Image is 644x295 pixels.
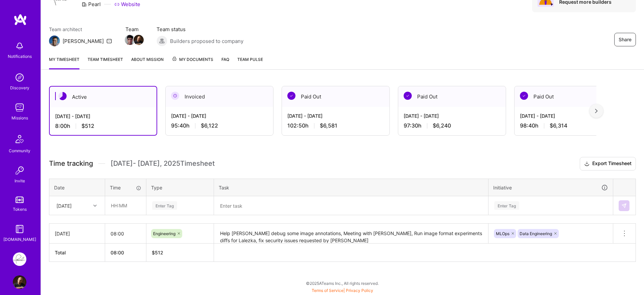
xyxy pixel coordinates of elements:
a: FAQ [221,56,229,69]
div: Community [9,147,30,154]
div: [DATE] - [DATE] [287,112,384,119]
div: Invite [15,177,25,184]
img: Submit [621,203,627,208]
button: Share [614,33,636,46]
img: Team Member Avatar [125,35,135,45]
i: icon Chevron [93,204,97,207]
span: My Documents [172,56,213,63]
div: Enter Tag [494,200,519,211]
img: Community [11,131,28,147]
img: logo [14,14,27,26]
img: Invoiced [171,92,179,100]
th: Total [49,244,105,262]
img: discovery [13,71,26,84]
th: Task [214,179,488,196]
a: My Documents [172,56,213,69]
img: User Avatar [13,275,26,289]
img: Builders proposed to company [157,36,167,46]
div: 102:50 h [287,122,384,129]
a: Team Pulse [237,56,263,69]
div: Tokens [13,206,27,213]
span: $6,581 [320,122,337,129]
a: Team timesheet [88,56,123,69]
img: Team Member Avatar [134,35,144,45]
img: Team Architect [49,36,60,46]
a: Team Member Avatar [134,34,143,46]
span: Time tracking [49,159,93,168]
a: About Mission [131,56,164,69]
span: Team [125,26,143,33]
div: Enter Tag [152,200,177,211]
span: $6,122 [201,122,218,129]
div: [DOMAIN_NAME] [3,236,36,243]
span: [DATE] - [DATE] , 2025 Timesheet [111,159,215,168]
span: Builders proposed to company [170,38,243,45]
a: Team Member Avatar [125,34,134,46]
div: [DATE] - [DATE] [171,112,268,119]
a: User Avatar [11,275,28,289]
span: | [312,288,373,293]
div: [DATE] - [DATE] [55,113,151,120]
span: Share [619,36,631,43]
span: Data Engineering [520,231,552,236]
div: Pearl [81,1,101,8]
span: $6,240 [433,122,451,129]
img: right [595,109,598,113]
th: Date [49,179,105,196]
div: [DATE] [55,230,99,237]
span: Team Pulse [237,57,263,62]
textarea: Help [PERSON_NAME] debug some image annotations, Meeting with [PERSON_NAME], Run image format exp... [215,224,487,243]
div: [PERSON_NAME] [63,38,104,45]
div: 98:40 h [520,122,617,129]
img: Paid Out [287,92,295,100]
img: tokens [16,197,24,203]
div: 97:30 h [404,122,500,129]
div: [DATE] - [DATE] [520,112,617,119]
span: Team architect [49,26,112,33]
div: [DATE] [56,202,72,209]
input: HH:MM [105,197,146,214]
a: Privacy Policy [346,288,373,293]
div: Invoiced [166,86,273,107]
div: Paid Out [515,86,622,107]
th: 08:00 [105,244,146,262]
div: Notifications [8,53,32,60]
div: Paid Out [282,86,389,107]
img: bell [13,39,26,53]
span: MLOps [496,231,509,236]
div: Time [110,184,141,191]
div: Initiative [493,184,608,191]
i: icon CompanyGray [81,2,87,7]
i: icon Mail [106,38,112,44]
a: Website [114,1,140,8]
img: guide book [13,222,26,236]
i: icon Download [584,160,590,167]
span: $ 512 [152,250,163,255]
div: 95:40 h [171,122,268,129]
div: Missions [11,114,28,121]
img: Paid Out [404,92,412,100]
img: Pearl: ML Engineering Team [13,252,26,266]
img: Invite [13,164,26,177]
div: Active [50,87,157,107]
th: Type [146,179,214,196]
div: © 2025 ATeams Inc., All rights reserved. [41,275,644,292]
img: teamwork [13,101,26,114]
img: Active [58,92,67,100]
a: Pearl: ML Engineering Team [11,252,28,266]
span: $6,314 [550,122,567,129]
a: Terms of Service [312,288,343,293]
div: [DATE] - [DATE] [404,112,500,119]
span: $512 [81,122,94,130]
img: Paid Out [520,92,528,100]
input: HH:MM [105,225,146,243]
div: 8:00 h [55,122,151,130]
button: Export Timesheet [580,157,636,171]
div: Discovery [10,84,29,91]
a: My timesheet [49,56,79,69]
span: Engineering [153,231,175,236]
span: Team status [157,26,243,33]
div: Paid Out [398,86,506,107]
